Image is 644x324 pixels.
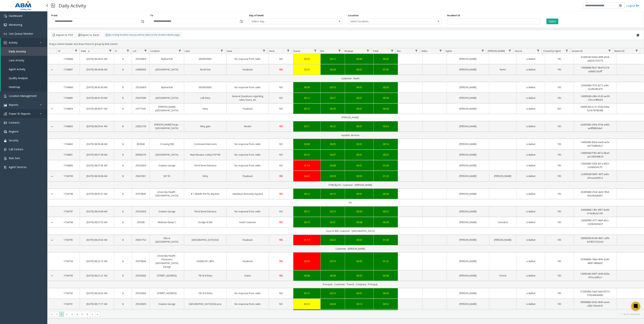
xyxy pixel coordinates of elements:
a: [PERSON_NAME] [449,174,487,178]
a: 8 [116,107,129,111]
div: 00:01 [347,107,371,111]
a: Heatmap [1,83,47,91]
a: 00:01 [347,142,371,146]
a: Dur Filter Menu [337,48,342,53]
a: 8 [116,68,129,71]
span: Toggle popup [140,19,144,24]
a: Vend Filter Menu [286,48,291,53]
a: Lane Filter Menu [219,48,224,53]
a: 00:34 [376,125,396,128]
a: cc4allext [519,86,543,89]
img: 'icon' [4,139,7,142]
img: 'icon' [4,41,7,44]
img: 'icon' [4,95,7,98]
a: NO [271,57,291,61]
a: YES [547,164,571,167]
div: 00:05 [323,142,343,146]
a: Skyline/Ash [152,86,182,89]
span: YES [558,164,561,167]
a: 10005880-32fd-401a-9022-2c586d34c7f1 [576,162,614,169]
span: NO [279,164,283,167]
a: YES [547,68,571,71]
a: [DATE] 08:37:05 AM [82,164,112,167]
a: 14005b80-f783-4b7a-9ba0-ae1280346b29 [576,151,614,158]
a: NO [271,153,291,157]
div: 00:39 [323,174,343,178]
img: 'icon' [4,112,7,115]
div: 00:14 [376,142,396,146]
a: 00:01 [347,96,371,100]
a: Entry [186,174,224,178]
a: 25027890 [134,96,147,100]
a: Activity [1,38,47,47]
a: 25528459 [134,57,147,61]
div: 00:01 [347,68,371,71]
div: 00:13 [296,107,318,111]
a: 0030559001 [186,57,224,61]
a: cc4allext [519,142,543,146]
a: [GEOGRAPHIC_DATA] [152,68,182,71]
a: 01:02 [376,68,396,71]
a: 8 [116,125,129,128]
div: 00:30 [296,57,318,61]
span: YES [279,174,283,178]
a: 8 [116,57,129,61]
a: 22852159 [134,125,147,128]
span: NO [558,107,561,110]
a: 00:12 [296,96,318,100]
a: 00:40 [376,96,396,100]
td: [PERSON_NAME] [57,114,644,121]
a: 01:28 [376,164,396,167]
a: 00:22 [323,125,343,128]
div: 00:42 [376,57,396,61]
a: 00:12 [323,57,343,61]
a: 00:20 [376,86,396,89]
a: Source Filter Menu [536,48,541,53]
a: Session ID Filter Menu [607,48,612,53]
a: NO [271,107,291,111]
span: NO [279,143,283,146]
a: Rec. Filter Menu [414,48,419,53]
a: 00:15 [296,153,318,157]
a: 00:30 [323,107,343,111]
span: Power BI Reports [9,112,30,115]
a: Alley gate [186,125,224,128]
a: H Filter Menu [125,48,130,53]
span: Contacts [9,121,20,124]
a: 1704799 [59,174,77,178]
a: YES [547,174,571,178]
a: 00:33 [296,68,318,71]
a: 8 [116,96,129,100]
a: 650940 [134,142,147,146]
a: [DATE] 08:43:40 AM [82,86,112,89]
span: Location Management [9,94,37,98]
div: 00:41 [296,174,318,178]
span: Toggle popup [239,19,243,24]
a: 00:01 [347,125,371,128]
a: NO [271,164,291,167]
a: 1d005b80-c88c-41d3-ae39-c7bcce9f8cb9 [576,94,614,102]
a: Collapse Details [48,68,57,71]
a: YES [547,142,571,146]
span: YES [279,68,283,71]
a: [PERSON_NAME] [449,142,487,146]
a: No response from caller [229,142,266,146]
a: Collapse Details [48,125,57,128]
a: Wrapup Filter Menu [365,48,371,53]
a: 34005c80-e127-4796-b06a-5a1b7876b96b [576,105,614,112]
a: 00:27 [323,96,343,100]
div: 00:11 [296,125,318,128]
a: Passback [229,68,266,71]
a: Station ID Filter Menu [634,48,639,53]
a: 10006680-fbe7-4bef-b218-a5869120cfff [576,66,614,73]
a: Vendor [229,125,266,128]
button: Select [546,19,558,24]
a: 1704800 [59,164,77,167]
span: NO [279,153,283,156]
span: Monitoring [9,23,22,26]
span: Heatmap [9,85,20,89]
a: [PERSON_NAME] Fargo - [GEOGRAPHIC_DATA] [152,123,182,130]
